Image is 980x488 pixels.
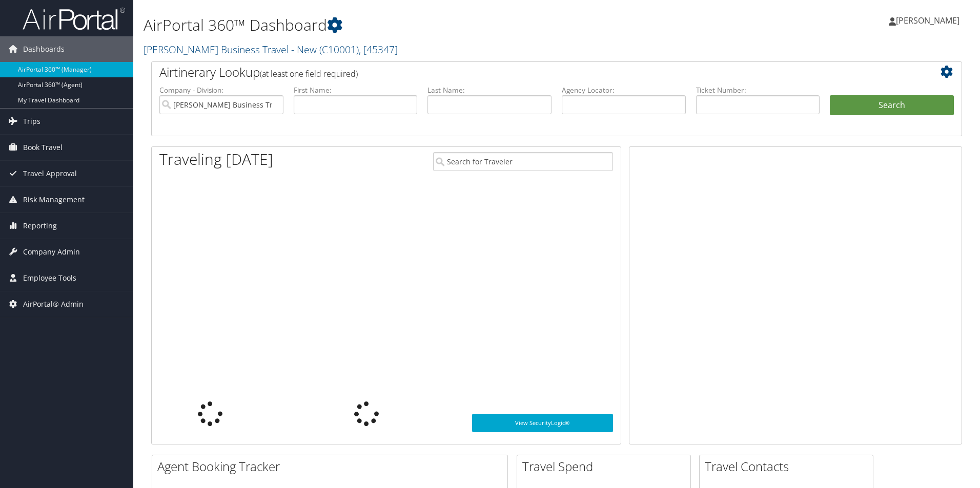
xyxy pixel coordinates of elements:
[896,15,959,26] span: [PERSON_NAME]
[23,213,57,239] span: Reporting
[830,95,954,116] button: Search
[696,85,820,95] label: Ticket Number:
[427,85,552,95] label: Last Name:
[705,458,873,475] h2: Travel Contacts
[889,5,970,36] a: [PERSON_NAME]
[23,291,84,317] span: AirPortal® Admin
[23,239,80,265] span: Company Admin
[260,68,358,79] span: (at least one field required)
[157,458,507,475] h2: Agent Booking Tracker
[294,85,418,95] label: First Name:
[23,265,76,291] span: Employee Tools
[562,85,686,95] label: Agency Locator:
[159,63,886,81] h2: Airtinerary Lookup
[23,109,40,134] span: Trips
[23,7,125,31] img: airportal-logo.png
[23,135,63,160] span: Book Travel
[319,43,359,56] span: ( C10001 )
[433,152,613,171] input: Search for Traveler
[159,85,283,95] label: Company - Division:
[144,14,695,36] h1: AirPortal 360™ Dashboard
[23,36,65,62] span: Dashboards
[472,414,613,432] a: View SecurityLogic®
[23,161,77,186] span: Travel Approval
[144,43,398,56] a: [PERSON_NAME] Business Travel - New
[159,148,273,170] h1: Traveling [DATE]
[522,458,690,475] h2: Travel Spend
[23,187,85,213] span: Risk Management
[359,43,398,56] span: , [ 45347 ]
